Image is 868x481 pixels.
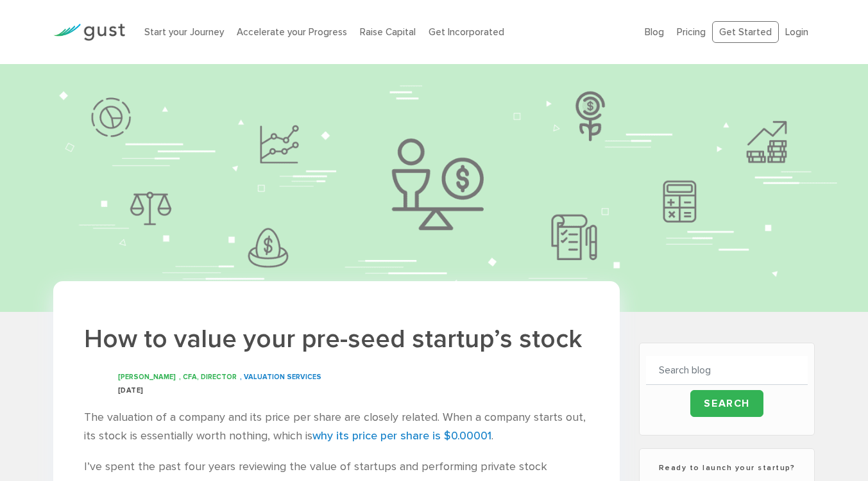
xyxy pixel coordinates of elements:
[360,26,416,38] a: Raise Capital
[690,390,763,417] input: Search
[712,21,779,44] a: Get Started
[144,26,224,38] a: Start your Journey
[84,409,589,446] p: The valuation of a company and its price per share are closely related. When a company starts out...
[53,24,125,41] img: Gust Logo
[646,356,808,385] input: Search blog
[677,26,706,38] a: Pricing
[645,26,664,38] a: Blog
[785,26,808,38] a: Login
[240,373,321,381] span: , VALUATION SERVICES
[312,429,491,443] a: why its price per share is $0.00001
[84,322,589,356] h1: How to value your pre-seed startup’s stock
[429,26,504,38] a: Get Incorporated
[118,373,176,381] span: [PERSON_NAME]
[237,26,347,38] a: Accelerate your Progress
[646,462,808,473] h3: Ready to launch your startup?
[179,373,237,381] span: , CFA, DIRECTOR
[118,386,144,395] span: [DATE]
